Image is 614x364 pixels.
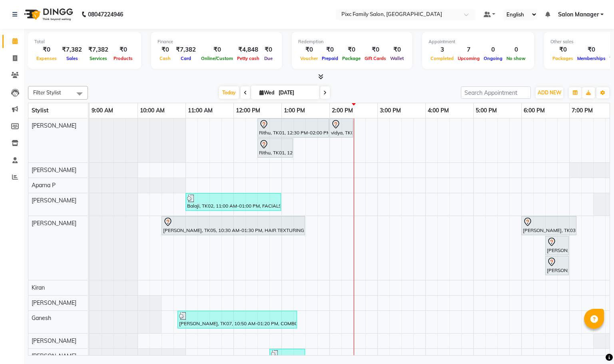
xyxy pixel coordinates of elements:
div: Appointment [429,38,528,45]
span: Cash [157,56,173,61]
div: ₹0 [388,45,406,54]
span: Voucher [298,56,320,61]
span: Gift Cards [363,56,388,61]
span: Wallet [388,56,406,61]
span: Today [219,86,239,99]
div: Rithu, TK01, 12:30 PM-02:00 PM, HAIR COLOR - INOA ROOT TOUCH-UP [258,120,328,136]
iframe: chat widget [580,332,606,356]
div: [PERSON_NAME], TK03, 06:00 PM-07:10 PM, HYDRA FACIAL 2499 [522,217,576,234]
span: ADD NEW [538,90,561,96]
span: Completed [429,56,456,61]
span: [PERSON_NAME] [32,220,76,227]
span: [PERSON_NAME] [32,337,76,344]
div: 7 [456,45,482,54]
div: ₹0 [320,45,340,54]
input: 2025-09-03 [276,87,316,99]
span: [PERSON_NAME] [32,352,76,360]
a: 9:00 AM [90,105,115,116]
a: 7:00 PM [570,105,595,116]
div: [PERSON_NAME], TK05, 10:30 AM-01:30 PM, HAIR TEXTURING - ELASTIN / [MEDICAL_DATA] (L) [162,217,304,234]
span: Expenses [34,56,59,61]
div: [PERSON_NAME], TK03, 06:30 PM-07:00 PM, Pedicure (Unisex) - CLASSIC PEDICURE [546,257,568,274]
div: [PERSON_NAME], TK03, 06:30 PM-07:00 PM, [GEOGRAPHIC_DATA] (Unisex) - CLASSIC MANICURE [546,237,568,254]
span: Kiran [32,284,45,291]
a: 2:00 PM [330,105,355,116]
div: ₹0 [261,45,275,54]
span: Products [112,56,135,61]
div: ₹7,382 [59,45,85,54]
span: Ongoing [482,56,504,61]
span: Packages [550,56,575,61]
span: Upcoming [456,56,482,61]
span: Due [262,56,275,61]
a: 6:00 PM [522,105,547,116]
div: ₹0 [340,45,363,54]
span: Wed [257,90,276,96]
span: Aparna P [32,182,56,189]
div: Redemption [298,38,406,45]
div: ₹7,382 [173,45,199,54]
div: Total [34,38,135,45]
span: Filter Stylist [33,89,61,96]
div: [PERSON_NAME], TK07, 10:50 AM-01:20 PM, COMBO (2499) (₹2499),HAIR SPA & TREATMENT - ADD-0N SHOTS ... [178,312,296,327]
span: Stylist [32,107,48,114]
span: Package [340,56,363,61]
a: 10:00 AM [138,105,167,116]
div: Balaji, TK02, 11:00 AM-01:00 PM, FACIALS - O3 BRIDAL (₹4899),BODY DETAN - [PERSON_NAME]/BLEACH FU... [186,194,280,210]
b: 08047224946 [88,3,123,26]
a: 11:00 AM [186,105,215,116]
div: ₹7,382 [85,45,112,54]
div: ₹0 [112,45,135,54]
span: [PERSON_NAME] [32,166,76,174]
span: No show [504,56,528,61]
span: Memberships [575,56,608,61]
div: Rithu, TK01, 12:30 PM-01:15 PM, HAIR SPA & TREATMENT - HYDRATING SPA S/M [258,140,292,156]
div: ₹0 [34,45,59,54]
a: 5:00 PM [474,105,499,116]
div: ₹0 [199,45,235,54]
span: Ganesh [32,314,51,322]
span: Salon Manager [558,10,599,19]
div: ₹0 [575,45,608,54]
span: [PERSON_NAME] [32,122,76,129]
span: Sales [64,56,80,61]
span: Card [179,56,193,61]
div: vidya, TK06, 02:00 PM-02:30 PM, HAIRCUT AND STYLE - HAIRCUT BY EXPERT [330,120,352,136]
span: Petty cash [235,56,261,61]
span: [PERSON_NAME] [32,299,76,306]
a: 4:00 PM [426,105,451,116]
div: 3 [429,45,456,54]
span: Online/Custom [199,56,235,61]
div: ₹0 [157,45,173,54]
input: Search Appointment [461,86,531,99]
button: ADD NEW [536,87,563,98]
span: [PERSON_NAME] [32,197,76,204]
div: ₹0 [298,45,320,54]
a: 3:00 PM [378,105,403,116]
span: Services [88,56,109,61]
img: logo [20,3,75,26]
div: 0 [482,45,504,54]
div: 0 [504,45,528,54]
div: Finance [157,38,275,45]
span: Prepaid [320,56,340,61]
a: 12:00 PM [234,105,262,116]
a: 1:00 PM [282,105,307,116]
div: ₹0 [363,45,388,54]
div: ₹4,848 [235,45,261,54]
div: ₹0 [550,45,575,54]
